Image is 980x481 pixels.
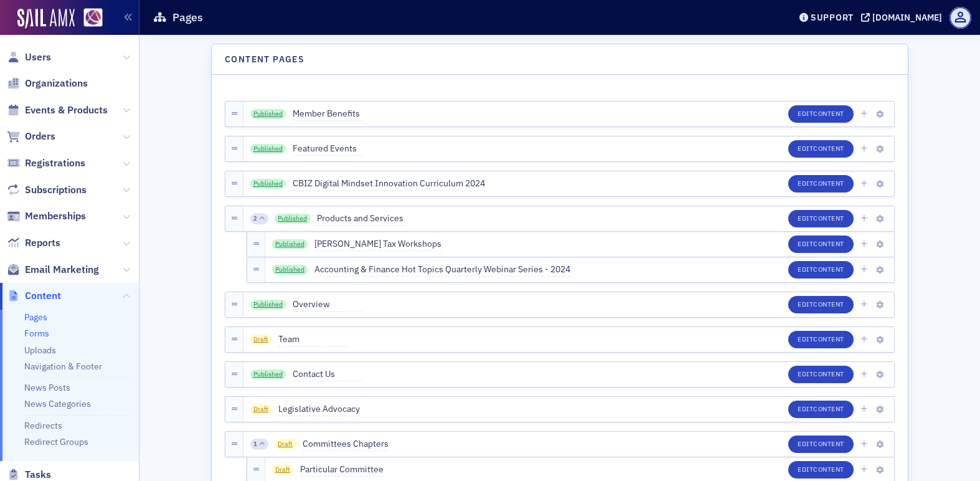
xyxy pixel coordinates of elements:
button: EditContent [788,140,854,158]
a: News Categories [24,398,91,409]
a: Orders [7,130,55,143]
span: Draft [250,404,272,414]
a: Navigation & Footer [24,361,102,372]
h1: Pages [172,10,203,25]
a: Redirect Groups [24,436,88,447]
span: Member Benefits [293,107,362,121]
span: Content [25,289,61,303]
a: News Posts [24,382,70,393]
span: Products and Services [317,212,403,226]
a: Events & Products [7,103,108,117]
a: Pages [24,312,47,323]
a: Published [275,214,311,224]
span: 2 [253,214,257,223]
span: Featured Events [293,142,362,156]
span: Reports [25,236,60,250]
button: EditContent [788,401,854,418]
span: CBIZ Digital Mindset Innovation Curriculum 2024 [293,177,485,191]
a: Published [250,179,286,189]
span: Draft [250,335,272,345]
a: Published [250,144,286,154]
h4: Content Pages [225,53,304,66]
span: Subscriptions [25,183,87,197]
span: Users [25,50,51,64]
span: 1 [253,440,257,449]
span: Contact Us [293,368,362,381]
img: SailAMX [17,9,75,29]
button: [DOMAIN_NAME] [861,13,946,22]
button: EditContent [788,296,854,313]
span: Particular Committee [300,463,384,477]
img: SailAMX [83,8,103,27]
span: Organizations [25,77,88,90]
span: Content [813,300,844,308]
span: Content [813,439,844,448]
button: EditContent [788,261,854,279]
a: Users [7,50,51,64]
span: Content [813,239,844,248]
button: EditContent [788,210,854,227]
button: EditContent [788,175,854,193]
div: [DOMAIN_NAME] [872,12,942,23]
span: Email Marketing [25,263,99,277]
div: Support [811,12,854,23]
a: Published [250,109,286,119]
a: Content [7,289,61,303]
span: Registrations [25,156,85,170]
span: Orders [25,130,55,143]
a: Published [250,300,286,310]
a: Reports [7,236,60,250]
span: Draft [272,465,294,475]
a: Published [272,239,308,249]
span: Content [813,369,844,378]
span: Events & Products [25,103,108,117]
button: EditContent [788,461,854,479]
a: Email Marketing [7,263,99,277]
span: Content [813,109,844,118]
span: Legislative Advocacy [278,402,360,416]
span: Team [278,333,348,346]
a: Published [250,369,286,379]
a: View Homepage [75,8,103,29]
span: Content [813,465,844,474]
a: Uploads [24,345,56,356]
span: Content [813,335,844,343]
span: Content [813,265,844,274]
span: [PERSON_NAME] Tax Workshops [314,237,441,251]
a: Registrations [7,156,85,170]
a: Memberships [7,209,86,223]
button: EditContent [788,366,854,383]
span: Memberships [25,209,86,223]
a: Organizations [7,77,88,90]
span: Overview [293,298,362,312]
a: Redirects [24,420,62,431]
button: EditContent [788,105,854,123]
span: Profile [949,7,971,29]
span: Content [813,404,844,413]
span: Content [813,214,844,222]
button: EditContent [788,331,854,348]
span: Content [813,179,844,188]
a: Published [272,265,308,275]
a: Forms [24,328,49,339]
span: Accounting & Finance Hot Topics Quarterly Webinar Series - 2024 [314,263,570,277]
span: Committees Chapters [303,437,389,451]
button: EditContent [788,436,854,453]
a: Subscriptions [7,183,87,197]
span: Content [813,144,844,153]
button: EditContent [788,236,854,253]
span: Draft [275,439,296,449]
